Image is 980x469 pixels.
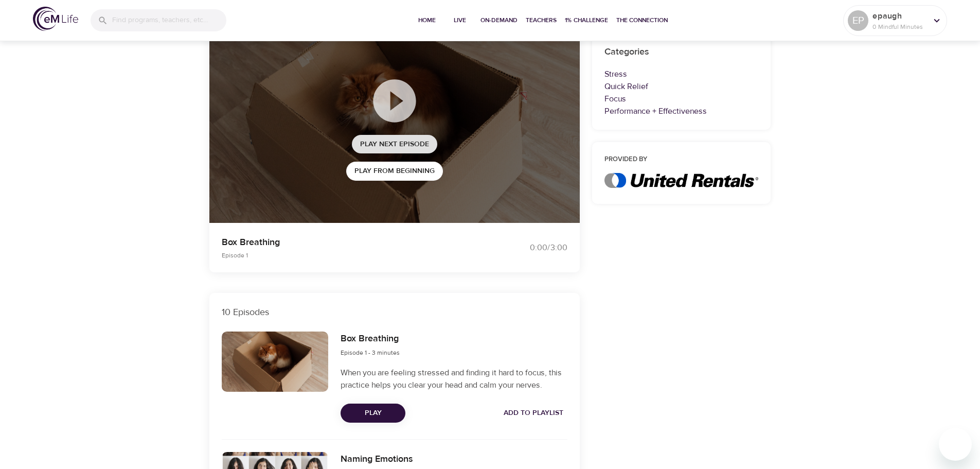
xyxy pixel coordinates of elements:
[500,404,567,423] button: Add to Playlist
[872,10,927,22] p: epaugh
[604,45,759,60] h6: Categories
[33,7,78,31] img: logo
[222,251,478,260] p: Episode 1
[604,154,759,165] h6: Provided by
[349,407,397,420] span: Play
[448,15,472,26] span: Live
[341,367,567,391] p: When you are feeling stressed and finding it hard to focus, this practice helps you clear your he...
[341,332,400,346] h6: Box Breathing
[354,165,435,178] span: Play from beginning
[341,452,436,467] h6: Naming Emotions
[480,15,518,26] span: On-Demand
[604,105,759,117] p: Performance + Effectiveness
[341,404,405,423] button: Play
[616,15,668,26] span: The Connection
[360,138,429,151] span: Play Next Episode
[341,349,400,357] span: Episode 1 - 3 minutes
[352,135,437,154] button: Play Next Episode
[222,235,478,249] p: Box Breathing
[415,15,439,26] span: Home
[604,93,759,105] p: Focus
[112,9,226,31] input: Find programs, teachers, etc...
[604,173,759,187] img: United%20Rentals%202.jpg
[939,428,972,461] iframe: Button to launch messaging window
[872,22,927,31] p: 0 Mindful Minutes
[222,305,567,319] p: 10 Episodes
[526,15,557,26] span: Teachers
[604,80,759,93] p: Quick Relief
[346,162,443,181] button: Play from beginning
[504,407,563,420] span: Add to Playlist
[490,242,567,254] div: 0:00 / 3:00
[848,10,868,31] div: EP
[565,15,608,26] span: 1% Challenge
[604,68,759,80] p: Stress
